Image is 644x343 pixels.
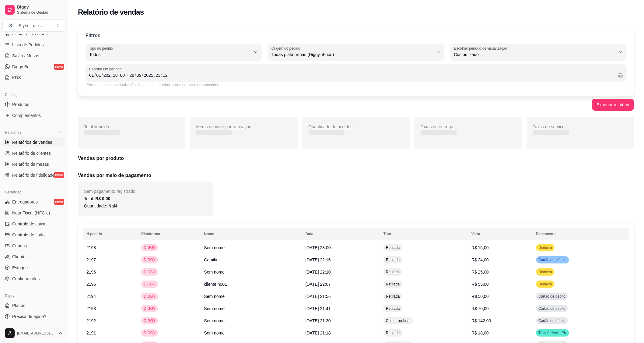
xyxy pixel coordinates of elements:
[2,291,65,301] div: Diggy
[2,252,65,262] a: Clientes
[2,148,65,158] a: Relatório de clientes
[2,137,65,147] a: Relatórios de vendas
[136,72,142,78] div: mês, Data final,
[84,124,109,129] span: Total vendido
[196,124,251,129] span: Média de valor por transação
[153,72,156,78] div: ,
[142,72,144,78] div: /
[134,72,137,78] div: /
[12,112,41,118] span: Complementos
[12,161,49,167] span: Relatório de mesas
[95,196,110,201] span: R$ 0,00
[616,70,625,80] button: Calendário
[89,72,125,79] div: Data inicial
[84,203,117,208] span: Quantidade:
[112,72,118,78] div: hora, Data inicial,
[155,72,161,78] div: hora, Data final,
[86,32,100,39] p: Filtros
[309,124,353,129] span: Quantidade de pedidos
[2,159,65,169] a: Relatório de mesas
[2,19,65,32] button: Select a team
[87,83,625,87] div: Para uma melhor visualização das datas e horários, clique no ícone de calendário.
[12,265,28,271] span: Estoque
[12,210,50,216] span: Nota Fiscal (NFC-e)
[120,72,126,78] div: minuto, Data inicial,
[17,5,63,10] span: Diggy
[12,276,40,282] span: Configurações
[103,72,111,78] div: ano, Data inicial,
[268,44,444,61] button: Origem do pedidoTodas plataformas (Diggy, iFood)
[2,2,65,17] a: DiggySistema de Gestão
[454,46,509,51] label: Escolher período de visualização
[533,124,565,129] span: Taxas de serviço
[110,72,113,78] div: ,
[108,203,117,208] span: NaN
[2,73,65,83] a: KDS
[78,155,634,162] h5: Vendas por produto
[2,263,65,273] a: Estoque
[12,199,38,205] span: Entregadores
[143,72,154,78] div: ano, Data final,
[12,243,27,249] span: Cupons
[8,23,14,29] span: S
[5,130,21,135] span: Relatórios
[12,302,25,309] span: Planos
[12,150,51,156] span: Relatório de clientes
[2,111,65,120] a: Complementos
[12,75,21,81] span: KDS
[12,53,39,59] span: Salão / Mesas
[12,42,44,48] span: Lista de Pedidos
[86,44,262,61] button: Tipo do pedidoTodos
[118,72,120,78] div: :
[78,7,144,17] h2: Relatório de vendas
[84,189,135,194] span: Sem pagamento registrado
[450,44,627,61] button: Escolher período de visualizaçãoCustomizado
[2,219,65,229] a: Controle de caixa
[2,90,65,100] div: Catálogo
[2,208,65,218] a: Nota Fiscal (NFC-e)
[17,10,63,15] span: Sistema de Gestão
[2,301,65,310] a: Planos
[12,139,52,145] span: Relatórios de vendas
[12,254,28,260] span: Clientes
[19,23,43,29] div: Style_truck ...
[160,72,163,78] div: :
[2,230,65,240] a: Controle de fiado
[12,64,31,70] span: Diggy Bot
[89,72,95,78] div: dia, Data inicial,
[271,46,302,51] label: Origem do pedido
[127,72,128,79] span: -
[2,241,65,251] a: Cupons
[2,62,65,72] a: Diggy Botnovo
[421,124,453,129] span: Taxas de entrega
[89,67,623,72] span: Escolha um período
[129,72,135,78] div: dia, Data final,
[2,170,65,180] a: Relatório de fidelidadenovo
[2,197,65,207] a: Entregadoresnovo
[89,51,251,58] span: Todos
[2,40,65,50] a: Lista de Pedidos
[12,172,54,178] span: Relatório de fidelidade
[94,72,96,78] div: /
[162,72,168,78] div: minuto, Data final,
[12,101,29,108] span: Produtos
[101,72,103,78] div: /
[96,72,102,78] div: mês, Data inicial,
[2,51,65,61] a: Salão / Mesas
[2,274,65,284] a: Configurações
[130,72,613,79] div: Data final
[78,172,634,179] h5: Vendas por meio de pagamento
[89,46,115,51] label: Tipo do pedido
[84,196,110,201] span: Total:
[12,221,45,227] span: Controle de caixa
[2,312,65,321] a: Precisa de ajuda?
[592,99,634,111] button: Exportar relatório
[271,51,433,58] span: Todas plataformas (Diggy, iFood)
[2,187,65,197] div: Gerenciar
[12,232,45,238] span: Controle de fiado
[12,313,46,320] span: Precisa de ajuda?
[2,326,65,341] button: [EMAIL_ADDRESS][DOMAIN_NAME]
[17,331,56,336] span: [EMAIL_ADDRESS][DOMAIN_NAME]
[454,51,616,58] span: Customizado
[2,100,65,109] a: Produtos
